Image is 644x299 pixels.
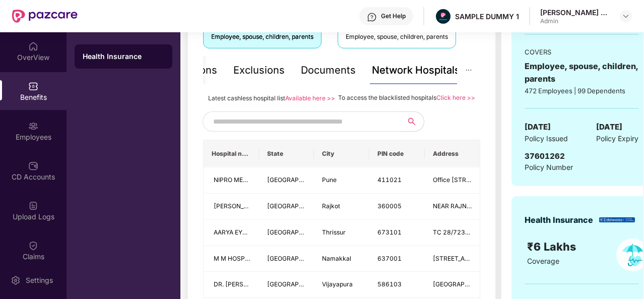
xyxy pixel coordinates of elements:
th: Address [425,140,480,167]
th: Hospital name [204,140,259,167]
td: Vijayapura [314,272,369,298]
img: insurerLogo [599,217,635,223]
span: [GEOGRAPHIC_DATA] [267,176,330,184]
span: 411021 [377,176,402,184]
img: Pazcare_Alternative_logo-01-01.png [436,9,450,24]
td: 69 / 12-A, Trpchy Main Road, [425,246,480,272]
button: search [399,111,424,132]
td: Namakkal [314,246,369,272]
div: Employee, spouse, children, parents [346,32,448,42]
td: NIPRO MEDICAL INDIA PRIVATE LTD [204,167,259,194]
img: svg+xml;base64,PHN2ZyBpZD0iQ0RfQWNjb3VudHMiIGRhdGEtbmFtZT0iQ0QgQWNjb3VudHMiIHhtbG5zPSJodHRwOi8vd3... [28,161,38,171]
img: svg+xml;base64,PHN2ZyBpZD0iRHJvcGRvd24tMzJ4MzIiIHhtbG5zPSJodHRwOi8vd3d3LnczLm9yZy8yMDAwL3N2ZyIgd2... [622,12,630,20]
td: Karnataka [259,272,314,298]
span: Rajkot [322,202,340,210]
div: Settings [23,275,56,285]
div: [PERSON_NAME] K S [540,8,611,17]
img: svg+xml;base64,PHN2ZyBpZD0iSG9tZSIgeG1sbnM9Imh0dHA6Ly93d3cudzMub3JnLzIwMDAvc3ZnIiB3aWR0aD0iMjAiIG... [28,41,38,51]
span: 673101 [377,228,402,236]
a: Click here >> [436,94,475,101]
span: [GEOGRAPHIC_DATA] [267,280,330,288]
td: Pune [314,167,369,194]
span: [GEOGRAPHIC_DATA] [267,202,330,210]
th: PIN code [369,140,425,167]
span: Thrissur [322,228,346,236]
td: Maharashtra [259,167,314,194]
img: svg+xml;base64,PHN2ZyBpZD0iSGVscC0zMngzMiIgeG1sbnM9Imh0dHA6Ly93d3cudzMub3JnLzIwMDAvc3ZnIiB3aWR0aD... [367,12,377,22]
span: 37601262 [525,151,565,161]
span: 637001 [377,255,402,262]
img: New Pazcare Logo [12,10,78,23]
div: Documents [301,63,356,78]
span: [GEOGRAPHIC_DATA], [GEOGRAPHIC_DATA] [433,280,562,288]
span: TC 28/723/1,2ND FLOOR PALLITHANAM, BUS STAND [433,228,590,236]
img: svg+xml;base64,PHN2ZyBpZD0iVXBsb2FkX0xvZ3MiIGRhdGEtbmFtZT0iVXBsb2FkIExvZ3MiIHhtbG5zPSJodHRwOi8vd3... [28,201,38,211]
span: Vijayapura [322,280,353,288]
div: 472 Employees | 99 Dependents [525,86,638,96]
div: Admin [540,17,611,25]
img: svg+xml;base64,PHN2ZyBpZD0iQmVuZWZpdHMiIHhtbG5zPSJodHRwOi8vd3d3LnczLm9yZy8yMDAwL3N2ZyIgd2lkdGg9Ij... [28,81,38,91]
span: Policy Issued [525,133,568,144]
span: Office [STREET_ADDRESS] [433,176,510,184]
img: svg+xml;base64,PHN2ZyBpZD0iRW1wbG95ZWVzIiB4bWxucz0iaHR0cDovL3d3dy53My5vcmcvMjAwMC9zdmciIHdpZHRoPS... [28,121,38,131]
span: 586103 [377,280,402,288]
span: [DATE] [596,121,622,133]
img: svg+xml;base64,PHN2ZyBpZD0iU2V0dGluZy0yMHgyMCIgeG1sbnM9Imh0dHA6Ly93d3cudzMub3JnLzIwMDAvc3ZnIiB3aW... [11,275,21,285]
td: Tamil Nadu [259,246,314,272]
td: NEAR RAJNAGAR CHOWK NANA MUVA MAIN ROAD, BESIDE SURYAMUKHI HANUMAN TEMPLE [425,194,480,220]
td: Thrissur [314,220,369,246]
div: Health Insurance [525,214,593,226]
span: Address [433,150,472,158]
td: BLDE Road GACCHIINKATTI, COLONY VIJAYAPUR [425,272,480,298]
td: AARYA EYE CARE [204,220,259,246]
div: Network Hospitals [372,63,460,78]
span: ₹6 Lakhs [527,240,579,253]
span: Pune [322,176,337,184]
td: Kerala [259,220,314,246]
th: State [259,140,314,167]
span: Policy Expiry [596,133,638,144]
div: Health Insurance [83,51,164,62]
span: DR. [PERSON_NAME][GEOGRAPHIC_DATA]- Only For SKDRDP [214,280,395,288]
span: [GEOGRAPHIC_DATA] [267,228,330,236]
span: [GEOGRAPHIC_DATA] [267,255,330,262]
span: AARYA EYE CARE [214,228,264,236]
div: Employee, spouse, children, parents [525,60,638,85]
span: ellipsis [465,67,472,74]
td: DR. BIDARIS ASHWINI HOSPITAL- Only For SKDRDP [204,272,259,298]
span: Latest cashless hospital list [208,94,285,102]
td: TC 28/723/1,2ND FLOOR PALLITHANAM, BUS STAND [425,220,480,246]
td: M M HOSPITAL [204,246,259,272]
div: Employee, spouse, children, parents [211,32,313,42]
td: Rajkot [314,194,369,220]
div: Exclusions [233,63,285,78]
span: 360005 [377,202,402,210]
span: To access the blacklisted hospitals [338,94,436,101]
div: COVERS [525,47,638,57]
div: SAMPLE DUMMY 1 [455,12,519,21]
span: [DATE] [525,121,551,133]
span: [PERSON_NAME] Eye Hospitals Pvt Ltd [214,202,325,210]
span: Hospital name [212,150,251,158]
button: ellipsis [457,56,480,84]
a: Available here >> [285,94,335,102]
span: [STREET_ADDRESS], [433,255,493,262]
img: svg+xml;base64,PHN2ZyBpZD0iQ2xhaW0iIHhtbG5zPSJodHRwOi8vd3d3LnczLm9yZy8yMDAwL3N2ZyIgd2lkdGg9IjIwIi... [28,241,38,251]
span: Policy Number [525,163,573,171]
span: NIPRO MEDICAL INDIA PRIVATE LTD [214,176,317,184]
td: Netradeep Maxivision Eye Hospitals Pvt Ltd [204,194,259,220]
td: Office No 303 3Rd Floor, Lalni Qunatum Bavdhanpune Banglore Higwaypune [425,167,480,194]
td: Gujarat [259,194,314,220]
span: M M HOSPITAL [214,255,257,262]
span: search [399,117,424,126]
span: Namakkal [322,255,351,262]
span: Coverage [527,257,559,265]
div: Get Help [381,12,406,20]
th: City [314,140,369,167]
